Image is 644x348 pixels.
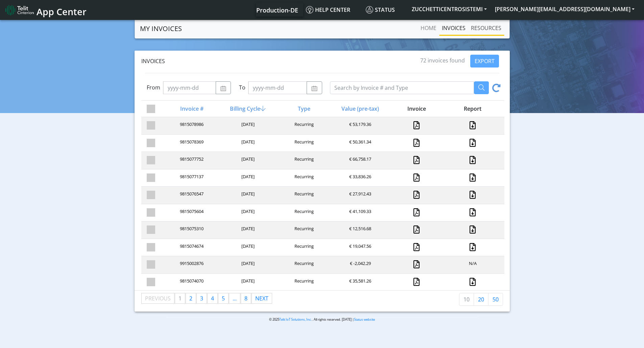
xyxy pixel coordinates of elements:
[163,243,219,252] div: 9815074674
[233,295,237,302] span: ...
[276,191,332,200] div: Recurring
[163,208,219,217] div: 9815075604
[219,243,275,252] div: [DATE]
[244,295,247,302] span: 8
[211,295,214,302] span: 4
[332,191,388,200] div: € 27,912.43
[420,57,465,64] span: 72 invoices found
[163,139,219,148] div: 9815078369
[306,6,350,14] span: Help center
[363,3,408,17] a: Status
[332,139,388,148] div: € 50,361.34
[239,83,245,91] label: To
[5,5,34,16] img: logo-telit-cinterion-gw-new.png
[219,139,275,148] div: [DATE]
[219,191,275,200] div: [DATE]
[276,121,332,130] div: Recurring
[166,317,478,322] p: © 2025 . All rights reserved. [DATE] |
[5,3,86,17] a: App Center
[163,156,219,165] div: 9815077752
[256,6,298,14] span: Production-DE
[468,21,504,35] a: RESOURCES
[276,173,332,183] div: Recurring
[140,22,182,35] a: MY INVOICES
[147,83,160,91] label: From
[163,81,216,94] input: yyyy-mm-dd
[219,225,275,235] div: [DATE]
[220,86,226,91] img: calendar.svg
[488,293,503,306] a: 50
[306,6,313,14] img: knowledge.svg
[332,243,388,252] div: € 19,047.56
[408,3,491,15] button: ZUCCHETTICENTROSISTEMI
[252,293,272,303] a: Next page
[276,156,332,165] div: Recurring
[332,260,388,269] div: € -2,042.29
[219,121,275,130] div: [DATE]
[470,55,499,68] button: EXPORT
[219,173,275,183] div: [DATE]
[219,156,275,165] div: [DATE]
[276,208,332,217] div: Recurring
[219,278,275,287] div: [DATE]
[418,21,439,35] a: Home
[332,105,388,113] div: Value (pre-tax)
[163,173,219,183] div: 9815077137
[311,86,317,91] img: calendar.svg
[491,3,639,15] button: [PERSON_NAME][EMAIL_ADDRESS][DOMAIN_NAME]
[439,21,468,35] a: INVOICES
[276,225,332,235] div: Recurring
[219,105,275,113] div: Billing Cycle
[141,57,165,65] span: Invoices
[163,278,219,287] div: 9815074070
[141,293,272,304] ul: Pagination
[219,260,275,269] div: [DATE]
[332,225,388,235] div: € 12,516.68
[178,295,182,302] span: 1
[163,260,219,269] div: 9915002876
[256,3,298,17] a: Your current platform instance
[163,105,219,113] div: Invoice #
[276,260,332,269] div: Recurring
[276,139,332,148] div: Recurring
[444,105,500,113] div: Report
[276,243,332,252] div: Recurring
[163,225,219,235] div: 9815075310
[276,278,332,287] div: Recurring
[163,191,219,200] div: 9815076547
[279,317,312,322] a: Telit IoT Solutions, Inc.
[354,317,375,322] a: Status website
[332,121,388,130] div: € 53,179.36
[248,81,307,94] input: yyyy-mm-dd
[332,208,388,217] div: € 41,109.33
[366,6,373,14] img: status.svg
[200,295,203,302] span: 3
[276,105,332,113] div: Type
[145,295,171,302] span: Previous
[332,278,388,287] div: € 35,581.26
[388,105,444,113] div: Invoice
[163,121,219,130] div: 9815078986
[303,3,363,17] a: Help center
[332,173,388,183] div: € 33,836.26
[332,156,388,165] div: € 66,758.17
[366,6,395,14] span: Status
[219,208,275,217] div: [DATE]
[330,81,474,94] input: Search by Invoice # and Type
[469,260,477,266] span: N/A
[474,293,488,306] a: 20
[222,295,225,302] span: 5
[189,295,192,302] span: 2
[37,5,87,18] span: App Center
